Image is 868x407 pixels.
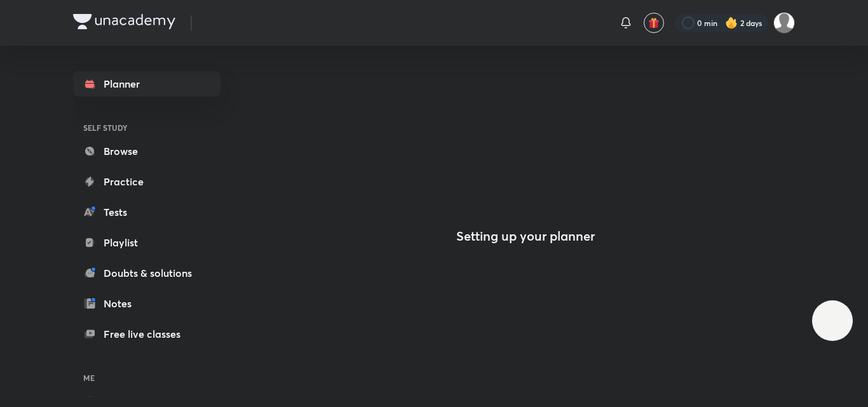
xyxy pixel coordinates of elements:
img: avatar [648,17,660,29]
a: Playlist [73,230,220,255]
button: avatar [644,13,664,33]
h4: Setting up your planner [456,229,595,244]
a: Practice [73,169,220,194]
a: Tests [73,199,220,225]
a: Doubts & solutions [73,260,220,286]
img: streak [725,17,738,29]
img: Company Logo [73,14,175,29]
h6: SELF STUDY [73,117,220,138]
a: Planner [73,71,220,97]
a: Notes [73,291,220,316]
img: ttu [825,313,840,328]
img: pradhap B [773,12,795,34]
a: Browse [73,138,220,164]
a: Company Logo [73,14,175,32]
a: Free live classes [73,321,220,347]
h6: ME [73,367,220,389]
